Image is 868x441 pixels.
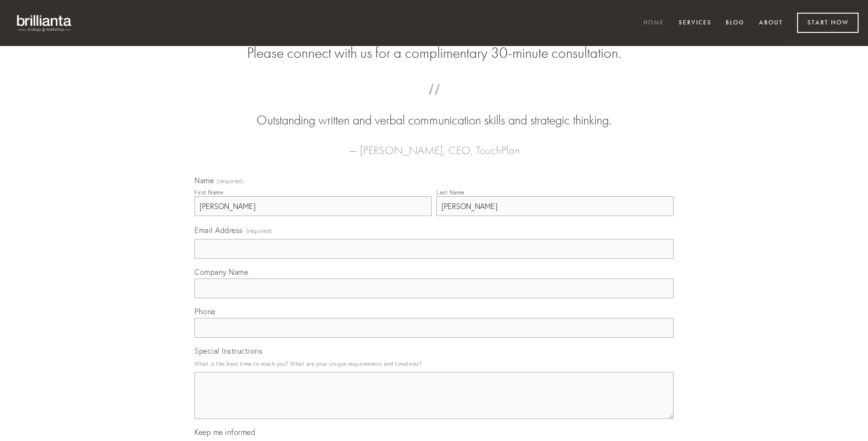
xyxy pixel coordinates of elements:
[194,427,255,437] span: Keep me informed
[753,15,789,31] a: About
[209,93,659,111] span: “
[217,178,243,184] span: (required)
[209,93,659,130] blockquote: Outstanding written and verbal communication skills and strategic thinking.
[436,189,465,196] div: Last Name
[9,9,80,37] img: brillianta - research, strategy, marketing
[194,44,674,62] h2: Please connect with us for a complimentary 30-minute consultation.
[194,189,223,196] div: First Name
[246,224,272,237] span: (required)
[194,176,214,185] span: Name
[194,307,216,316] span: Phone
[673,15,718,31] a: Services
[720,15,751,31] a: Blog
[637,15,670,31] a: Home
[797,13,859,33] a: Start Now
[194,225,243,235] span: Email Address
[194,357,674,370] p: What is the best time to reach you? What are your unique requirements and timelines?
[209,130,659,160] figcaption: — [PERSON_NAME], CEO, TouchPlan
[194,267,248,277] span: Company Name
[194,346,262,356] span: Special Instructions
